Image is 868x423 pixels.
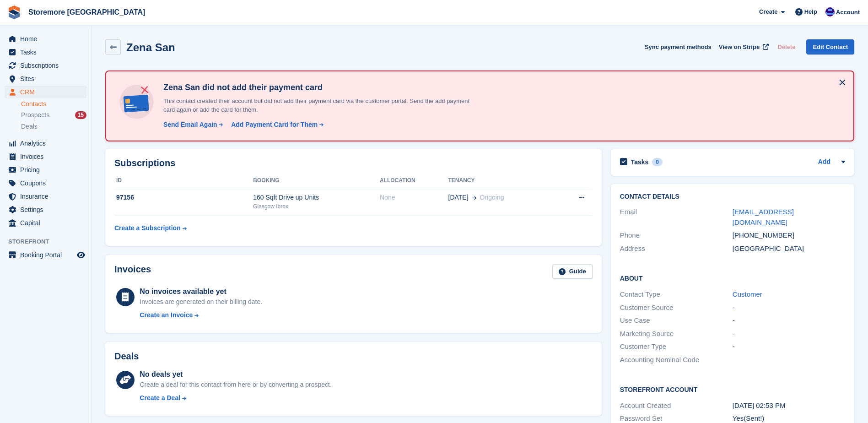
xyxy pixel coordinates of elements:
[140,369,331,380] div: No deals yet
[380,174,448,188] th: Allocation
[253,202,380,211] div: Glasgow Ibrox
[5,46,86,59] a: menu
[620,401,733,411] div: Account Created
[733,342,845,352] div: -
[253,174,380,188] th: Booking
[5,59,86,72] a: menu
[645,39,712,54] button: Sync payment methods
[620,289,733,300] div: Contact Type
[620,303,733,313] div: Customer Source
[7,5,21,19] img: stora-icon-8386f47178a22dfd0bd8f6a31ec36ba5ce8667c1dd55bd0f319d3a0aa187defe.svg
[114,220,187,237] a: Create a Subscription
[140,286,262,297] div: No invoices available yet
[652,158,663,166] div: 0
[733,303,845,313] div: -
[20,59,75,72] span: Subscriptions
[620,315,733,326] div: Use Case
[631,158,649,166] h2: Tasks
[620,273,845,282] h2: About
[380,193,448,202] div: None
[620,355,733,365] div: Accounting Nominal Code
[231,120,318,130] div: Add Payment Card for Them
[163,120,217,130] div: Send Email Again
[140,393,331,403] a: Create a Deal
[480,194,504,201] span: Ongoing
[733,315,845,326] div: -
[5,163,86,176] a: menu
[160,97,480,114] p: This contact created their account but did not add their payment card via the customer portal. Se...
[825,7,835,16] img: Angela
[114,158,593,168] h2: Subscriptions
[21,122,38,131] span: Deals
[818,157,830,168] a: Add
[114,351,139,362] h2: Deals
[114,264,151,279] h2: Invoices
[5,203,86,216] a: menu
[620,342,733,352] div: Customer Type
[140,310,193,320] div: Create an Invoice
[715,39,771,54] a: View on Stripe
[20,249,75,261] span: Booking Portal
[5,190,86,203] a: menu
[836,8,860,17] span: Account
[733,290,762,298] a: Customer
[140,297,262,307] div: Invoices are generated on their billing date.
[20,163,75,176] span: Pricing
[620,385,845,394] h2: Storefront Account
[75,111,86,119] div: 15
[620,230,733,241] div: Phone
[20,177,75,190] span: Coupons
[620,207,733,228] div: Email
[21,110,86,120] a: Prospects 15
[160,82,480,93] h4: Zena San did not add their payment card
[620,193,845,201] h2: Contact Details
[21,122,86,131] a: Deals
[126,41,175,54] h2: Zena San
[20,46,75,59] span: Tasks
[5,249,86,261] a: menu
[719,43,760,52] span: View on Stripe
[21,100,86,108] a: Contacts
[744,414,764,422] span: (Sent!)
[114,223,181,233] div: Create a Subscription
[20,86,75,98] span: CRM
[806,39,854,54] a: Edit Contact
[5,177,86,190] a: menu
[733,244,845,254] div: [GEOGRAPHIC_DATA]
[759,7,777,16] span: Create
[20,203,75,216] span: Settings
[20,217,75,229] span: Capital
[140,393,180,403] div: Create a Deal
[733,230,845,241] div: [PHONE_NUMBER]
[804,7,817,16] span: Help
[5,86,86,98] a: menu
[733,401,845,411] div: [DATE] 02:53 PM
[114,193,253,202] div: 97156
[5,137,86,150] a: menu
[227,120,324,130] a: Add Payment Card for Them
[140,310,262,320] a: Create an Invoice
[8,237,91,246] span: Storefront
[448,174,556,188] th: Tenancy
[114,174,253,188] th: ID
[20,190,75,203] span: Insurance
[733,329,845,339] div: -
[620,244,733,254] div: Address
[620,329,733,339] div: Marketing Source
[5,217,86,229] a: menu
[20,72,75,85] span: Sites
[552,264,593,279] a: Guide
[253,193,380,202] div: 160 Sqft Drive up Units
[774,39,799,54] button: Delete
[75,249,86,260] a: Preview store
[20,137,75,150] span: Analytics
[25,5,149,20] a: Storemore [GEOGRAPHIC_DATA]
[20,150,75,163] span: Invoices
[733,208,794,226] a: [EMAIL_ADDRESS][DOMAIN_NAME]
[21,111,49,119] span: Prospects
[117,82,156,121] img: no-card-linked-e7822e413c904bf8b177c4d89f31251c4716f9871600ec3ca5bfc59e148c83f4.svg
[448,193,469,202] span: [DATE]
[140,380,331,390] div: Create a deal for this contact from here or by converting a prospect.
[5,33,86,45] a: menu
[20,33,75,45] span: Home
